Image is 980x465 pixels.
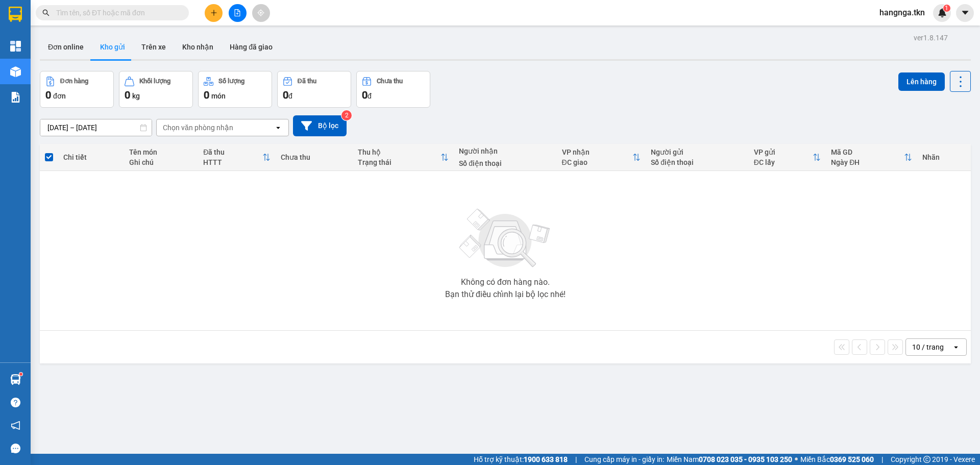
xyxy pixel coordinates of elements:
[454,203,556,274] img: svg+xml;base64,PHN2ZyBjbGFzcz0ibGlzdC1wbHVnX19zdmciIHhtbG5zPSJodHRwOi8vd3d3LnczLm9yZy8yMDAwL3N2Zy...
[459,147,551,155] div: Người nhận
[938,8,947,17] img: icon-new-feature
[952,343,960,351] svg: open
[129,148,193,156] div: Tên món
[831,158,904,166] div: Ngày ĐH
[119,71,193,108] button: Khối lượng0kg
[881,454,883,465] span: |
[945,5,948,12] span: 1
[557,144,646,171] th: Toggle SortBy
[830,455,874,463] strong: 0369 525 060
[923,456,930,463] span: copyright
[92,35,133,59] button: Kho gửi
[139,78,170,85] div: Khối lượng
[651,148,743,156] div: Người gửi
[204,89,209,101] span: 0
[40,71,114,108] button: Đơn hàng0đơn
[42,9,50,16] span: search
[922,153,966,161] div: Nhãn
[943,5,950,12] sup: 1
[19,373,22,376] sup: 1
[288,92,292,100] span: đ
[358,158,440,166] div: Trạng thái
[474,454,568,465] span: Hỗ trợ kỹ thuật:
[795,457,798,461] span: ⚪️
[11,444,20,453] span: message
[961,8,970,17] span: caret-down
[562,148,633,156] div: VP nhận
[461,278,550,286] div: Không có đơn hàng nào.
[10,92,21,103] img: solution-icon
[956,4,974,22] button: caret-down
[129,158,193,166] div: Ghi chú
[575,454,577,465] span: |
[222,35,281,59] button: Hàng đã giao
[277,71,351,108] button: Đã thu0đ
[11,421,20,430] span: notification
[53,92,66,100] span: đơn
[11,398,20,407] span: question-circle
[281,153,348,161] div: Chưa thu
[459,159,551,167] div: Số điện thoại
[356,71,430,108] button: Chưa thu0đ
[229,4,247,22] button: file-add
[377,78,403,85] div: Chưa thu
[362,89,367,101] span: 0
[749,144,826,171] th: Toggle SortBy
[800,454,874,465] span: Miền Bắc
[163,123,233,133] div: Chọn văn phòng nhận
[826,144,917,171] th: Toggle SortBy
[174,35,222,59] button: Kho nhận
[293,115,347,136] button: Bộ lọc
[445,290,566,299] div: Bạn thử điều chỉnh lại bộ lọc nhé!
[651,158,743,166] div: Số điện thoại
[252,4,270,22] button: aim
[283,89,288,101] span: 0
[831,148,904,156] div: Mã GD
[898,72,945,91] button: Lên hàng
[198,71,272,108] button: Số lượng0món
[353,144,454,171] th: Toggle SortBy
[274,124,282,132] svg: open
[10,66,21,77] img: warehouse-icon
[133,35,174,59] button: Trên xe
[198,144,276,171] th: Toggle SortBy
[205,4,223,22] button: plus
[10,374,21,385] img: warehouse-icon
[358,148,440,156] div: Thu hộ
[63,153,118,161] div: Chi tiết
[45,89,51,101] span: 0
[210,9,217,16] span: plus
[667,454,792,465] span: Miền Nam
[754,148,813,156] div: VP gửi
[40,119,152,136] input: Select a date range.
[524,455,568,463] strong: 1900 633 818
[56,7,177,18] input: Tìm tên, số ĐT hoặc mã đơn
[60,78,88,85] div: Đơn hàng
[754,158,813,166] div: ĐC lấy
[341,110,352,120] sup: 2
[10,41,21,52] img: dashboard-icon
[914,32,948,43] div: ver 1.8.147
[203,148,262,156] div: Đã thu
[40,35,92,59] button: Đơn online
[132,92,140,100] span: kg
[584,454,664,465] span: Cung cấp máy in - giấy in:
[203,158,262,166] div: HTTT
[9,7,22,22] img: logo-vxr
[871,6,933,19] span: hangnga.tkn
[912,342,944,352] div: 10 / trang
[125,89,130,101] span: 0
[257,9,264,16] span: aim
[367,92,372,100] span: đ
[699,455,792,463] strong: 0708 023 035 - 0935 103 250
[298,78,316,85] div: Đã thu
[211,92,226,100] span: món
[218,78,244,85] div: Số lượng
[234,9,241,16] span: file-add
[562,158,633,166] div: ĐC giao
